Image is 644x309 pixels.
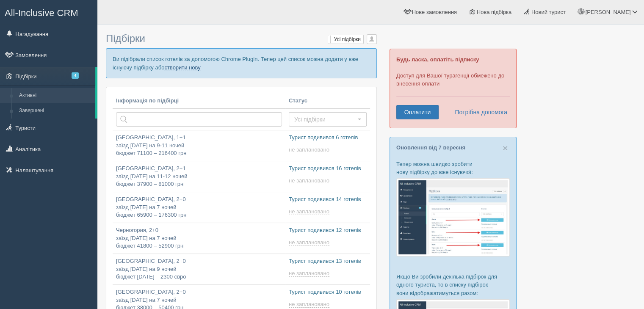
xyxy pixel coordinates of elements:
[328,35,363,44] label: Усі підбірки
[396,273,510,297] p: Якщо Ви зробили декілька підбірок для одного туриста, то в списку підбірок вони відображатимуться...
[116,112,282,127] input: Пошук за країною або туристом
[116,196,282,219] p: [GEOGRAPHIC_DATA], 2+0 заїзд [DATE] на 7 ночей бюджет 65900 – 176300 грн
[477,9,512,15] span: Нова підбірка
[289,177,331,184] a: не заплановано
[503,143,508,153] span: ×
[449,105,508,119] a: Потрібна допомога
[113,130,285,161] a: [GEOGRAPHIC_DATA], 1+1заїзд [DATE] на 9-11 ночейбюджет 71100 – 216400 грн
[15,103,95,119] a: Завершені
[289,239,329,246] span: не заплановано
[289,270,329,277] span: не заплановано
[289,134,367,142] p: Турист подивився 6 готелів
[289,146,331,153] a: не заплановано
[113,161,285,192] a: [GEOGRAPHIC_DATA], 2+1заїзд [DATE] на 11-12 ночейбюджет 37900 – 81000 грн
[0,0,97,24] a: All-Inclusive CRM
[531,9,566,15] span: Новий турист
[116,134,282,157] p: [GEOGRAPHIC_DATA], 1+1 заїзд [DATE] на 9-11 ночей бюджет 71100 – 216400 грн
[396,144,465,151] a: Оновлення від 7 вересня
[289,301,329,308] span: не заплановано
[289,226,367,235] p: Турист подивився 12 готелів
[396,160,510,176] p: Тепер можна швидко зробити нову підбірку до вже існуючої:
[396,178,510,257] img: %D0%BF%D1%96%D0%B4%D0%B1%D1%96%D1%80%D0%BA%D0%B0-%D1%82%D1%83%D1%80%D0%B8%D1%81%D1%82%D1%83-%D1%8...
[503,143,508,152] button: Close
[116,165,282,188] p: [GEOGRAPHIC_DATA], 2+1 заїзд [DATE] на 11-12 ночей бюджет 37900 – 81000 грн
[116,226,282,250] p: Черногория, 2+0 заїзд [DATE] на 7 ночей бюджет 41800 – 52900 грн
[390,49,517,128] div: Доступ для Вашої турагенції обмежено до внесення оплати
[289,208,329,215] span: не заплановано
[113,223,285,254] a: Черногория, 2+0заїзд [DATE] на 7 ночейбюджет 41800 – 52900 грн
[289,288,367,296] p: Турист подивився 10 готелів
[585,9,630,15] span: [PERSON_NAME]
[106,33,145,44] span: Підбірки
[289,239,331,246] a: не заплановано
[72,72,79,79] span: 4
[164,64,200,71] a: створити нову
[412,9,457,15] span: Нове замовлення
[294,115,356,124] span: Усі підбірки
[289,177,329,184] span: не заплановано
[106,48,377,78] p: Ви підібрали список готелів за допомогою Chrome Plugin. Тепер цей список можна додати у вже існую...
[289,208,331,215] a: не заплановано
[396,105,439,119] a: Оплатити
[113,192,285,223] a: [GEOGRAPHIC_DATA], 2+0заїзд [DATE] на 7 ночейбюджет 65900 – 176300 грн
[289,112,367,127] button: Усі підбірки
[289,196,367,204] p: Турист подивився 14 готелів
[5,8,78,18] span: All-Inclusive CRM
[289,270,331,277] a: не заплановано
[116,257,282,281] p: [GEOGRAPHIC_DATA], 2+0 заїзд [DATE] на 9 ночей бюджет [DATE] – 2300 євро
[285,94,370,109] th: Статус
[289,257,367,265] p: Турист подивився 13 готелів
[113,254,285,284] a: [GEOGRAPHIC_DATA], 2+0заїзд [DATE] на 9 ночейбюджет [DATE] – 2300 євро
[15,88,95,103] a: Активні
[289,146,329,153] span: не заплановано
[396,56,479,63] b: Будь ласка, оплатіть підписку
[113,94,285,109] th: Інформація по підбірці
[289,301,331,308] a: не заплановано
[289,165,367,173] p: Турист подивився 16 готелів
